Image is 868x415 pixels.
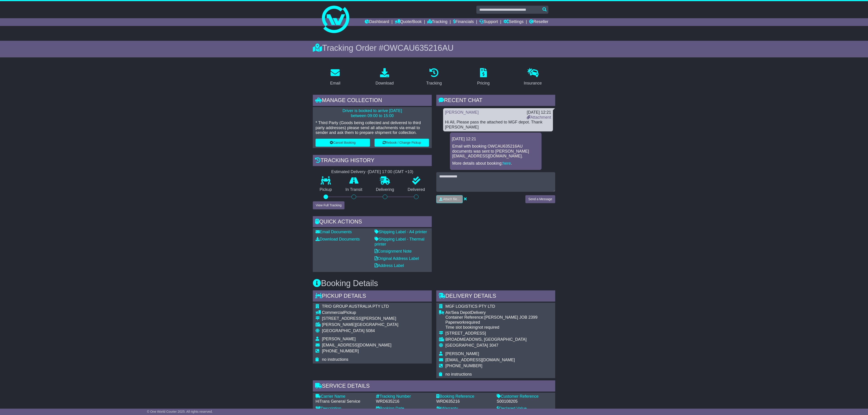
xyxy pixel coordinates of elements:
[313,187,339,192] p: Pickup
[445,315,537,320] div: Container Reference:
[445,110,479,115] a: [PERSON_NAME]
[445,310,537,315] div: Delivery
[322,357,348,362] span: no instructions
[339,187,369,192] p: In Transit
[445,364,482,368] span: [PHONE_NUMBER]
[477,80,490,86] div: Pricing
[436,394,492,399] div: Booking Reference
[322,349,359,353] span: [PHONE_NUMBER]
[316,108,429,118] p: Driver is booked to arrive [DATE] between 09:00 to 15:00
[436,290,555,303] div: Delivery Details
[375,237,424,246] a: Shipping Label - Thermal printer
[316,230,352,234] a: Email Documents
[503,18,524,26] a: Settings
[452,161,539,166] p: More details about booking: .
[313,201,344,209] button: View Full Tracking
[322,310,398,315] div: Pickup
[316,406,371,411] div: Description
[313,169,432,174] div: Estimated Delivery -
[369,187,401,192] p: Delivering
[316,394,371,399] div: Carrier Name
[524,80,542,86] div: Insurance
[521,67,545,88] a: Insurance
[497,406,552,411] div: Declared Value
[395,18,422,26] a: Quote/Book
[322,310,344,315] span: Commercial
[375,249,412,254] a: Consignment Note
[313,43,555,53] div: Tracking Order #
[316,139,370,147] button: Cancel Booking
[452,144,539,159] p: Email with booking OWCAU635216AU documents was sent to [PERSON_NAME][EMAIL_ADDRESS][DOMAIN_NAME].
[477,325,499,330] span: not required
[527,115,551,120] a: Attachment
[375,80,394,86] div: Download
[445,351,479,356] span: [PERSON_NAME]
[529,18,548,26] a: Reseller
[479,18,498,26] a: Support
[436,95,555,107] div: RECENT CHAT
[474,67,493,88] a: Pricing
[452,137,540,142] div: [DATE] 12:21
[147,410,213,413] span: © One World Courier 2025. All rights reserved.
[376,406,432,411] div: Booking Date
[313,290,432,303] div: Pickup Details
[313,279,555,288] h3: Booking Details
[316,399,371,404] div: HiTrans General Service
[423,67,445,88] a: Tracking
[375,256,419,261] a: Original Address Label
[527,110,551,115] div: [DATE] 12:21
[525,195,555,203] button: Send a Message
[445,331,537,336] div: [STREET_ADDRESS]
[327,67,343,88] a: Email
[316,120,429,135] p: * Third Party (Goods being collected and delivered to third party addresses) please send all atta...
[322,304,389,309] span: TRIO GROUP AUSTRALIA PTY LTD
[445,372,472,377] span: no instructions
[322,322,398,327] div: [PERSON_NAME][GEOGRAPHIC_DATA]
[330,80,340,86] div: Email
[445,320,537,325] div: Paperwork
[313,95,432,107] div: Manage collection
[484,315,537,320] span: [PERSON_NAME] JOB 2399
[313,155,432,167] div: Tracking history
[497,399,552,404] div: S00108205
[445,120,551,130] div: Hi All, Please pass the attached to MGF depot. Thank [PERSON_NAME]
[365,18,389,26] a: Dashboard
[316,237,360,241] a: Download Documents
[445,343,488,348] span: [GEOGRAPHIC_DATA]
[465,320,480,325] span: required
[503,161,511,166] a: here
[445,304,495,309] span: MGF LOGISTICS PTY LTD
[322,337,356,341] span: [PERSON_NAME]
[426,80,442,86] div: Tracking
[436,406,492,411] div: Warranty
[375,230,427,234] a: Shipping Label - A4 printer
[445,337,537,342] div: BROADMEADOWS, [GEOGRAPHIC_DATA]
[313,216,432,228] div: Quick Actions
[322,328,365,333] span: [GEOGRAPHIC_DATA]
[436,399,492,404] div: WRD635216
[401,187,432,192] p: Delivered
[497,394,552,399] div: Customer Reference
[368,169,413,174] div: [DATE] 17:00 (GMT +10)
[375,263,404,268] a: Address Label
[372,67,397,88] a: Download
[383,43,454,53] span: OWCAU635216AU
[366,328,375,333] span: 5084
[313,380,555,393] div: Service Details
[322,316,398,321] div: [STREET_ADDRESS][PERSON_NAME]
[445,358,515,362] span: [EMAIL_ADDRESS][DOMAIN_NAME]
[445,325,537,330] div: Time slot booking
[489,343,498,348] span: 3047
[376,394,432,399] div: Tracking Number
[445,310,471,315] span: Air/Sea Depot
[376,399,432,404] div: WRD635216
[322,343,391,347] span: [EMAIL_ADDRESS][DOMAIN_NAME]
[375,139,429,147] button: Rebook / Change Pickup
[453,18,474,26] a: Financials
[427,18,447,26] a: Tracking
